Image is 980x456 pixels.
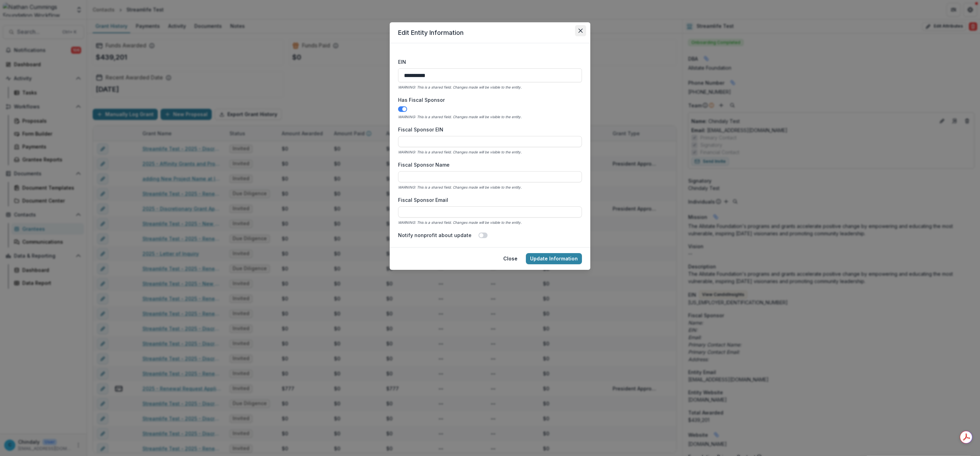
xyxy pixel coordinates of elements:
[398,150,522,154] i: WARNING: This is a shared field. Changes made will be visible to the entity.
[390,22,590,43] header: Edit Entity Information
[398,115,522,119] i: WARNING: This is a shared field. Changes made will be visible to the entity.
[398,185,522,189] i: WARNING: This is a shared field. Changes made will be visible to the entity.
[398,85,522,89] i: WARNING: This is a shared field. Changes made will be visible to the entity.
[526,253,582,264] button: Update Information
[398,196,578,204] label: Fiscal Sponsor Email
[398,231,472,239] label: Notify nonprofit about update
[398,220,522,225] i: WARNING: This is a shared field. Changes made will be visible to the entity.
[398,96,578,104] label: Has Fiscal Sponsor
[499,253,522,264] button: Close
[398,126,578,133] label: Fiscal Sponsor EIN
[398,161,578,168] label: Fiscal Sponsor Name
[575,25,586,36] button: Close
[398,58,578,66] label: EIN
